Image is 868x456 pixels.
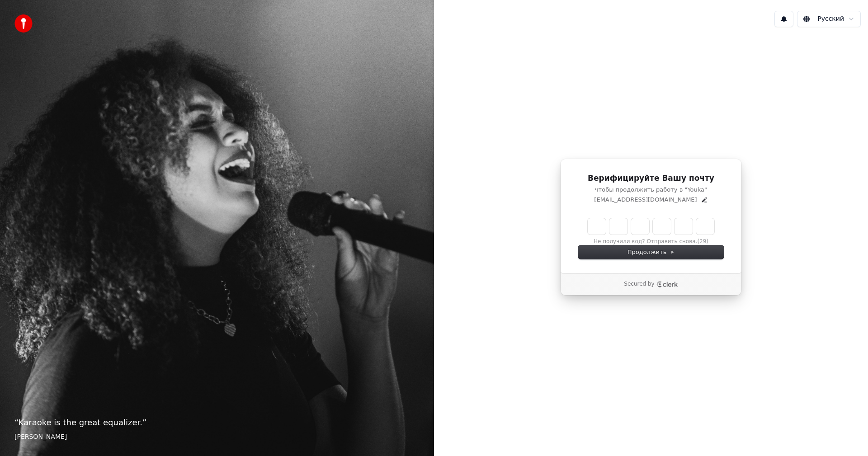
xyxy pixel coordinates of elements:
[578,173,724,184] h1: Верифицируйте Вашу почту
[588,218,714,235] input: Enter verification code
[578,245,724,259] button: Продолжить
[594,196,697,204] p: [EMAIL_ADDRESS][DOMAIN_NAME]
[14,432,420,442] footer: [PERSON_NAME]
[627,248,675,256] span: Продолжить
[701,196,708,203] button: Edit
[624,281,654,288] p: Secured by
[656,281,678,287] a: Clerk logo
[14,14,33,33] img: youka
[14,416,420,429] p: “ Karaoke is the great equalizer. ”
[578,186,724,194] p: чтобы продолжить работу в "Youka"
